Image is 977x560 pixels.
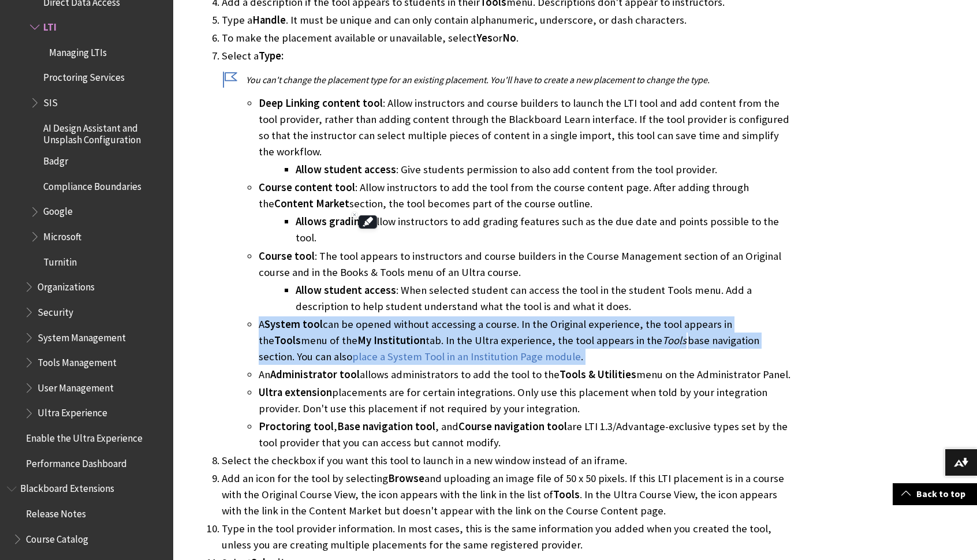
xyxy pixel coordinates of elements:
[222,453,795,469] li: Select the checkbox if you want this tool to launch in a new window instead of an iframe.
[259,316,795,365] li: A can be opened without accessing a course. In the Original experience, the tool appears in the m...
[38,404,107,419] span: Ultra Experience
[43,118,165,145] span: AI Design Assistant and Unsplash Configuration
[296,163,396,176] span: Allow student access
[222,48,795,451] li: Select a
[296,283,396,297] span: Allow student access
[43,227,81,242] span: Microsoft
[296,282,795,315] li: : When selected student can access the tool in the student Tools menu. Add a description to help ...
[337,420,435,433] span: Base navigation tool
[38,303,73,318] span: Security
[259,419,795,451] li: , , and are LTI 1.3/Advantage-exclusive types set by the tool provider that you can access but ca...
[259,384,795,417] li: placements are for certain integrations. Only use this placement when told by your integration pr...
[259,95,795,178] li: : Allow instructors and course builders to launch the LTI tool and add content from the tool prov...
[357,334,426,347] span: My Institution
[388,472,424,485] span: Browse
[259,96,383,110] span: Deep Linking content tool
[43,17,57,33] span: LTI
[49,43,107,58] span: Managing LTIs
[662,334,687,347] span: Tools
[26,529,88,545] span: Course Catalog
[222,73,795,86] p: You can't change the placement type for an existing placement. You'll have to create a new placem...
[26,504,86,520] span: Release Notes
[38,378,114,394] span: User Management
[296,215,366,228] span: Allows grading
[43,151,68,167] span: Badgr
[274,334,301,347] span: Tools
[20,479,114,495] span: Blackboard Extensions
[259,386,332,399] span: Ultra extension
[259,181,355,194] span: Course content tool
[259,420,334,433] span: Proctoring tool
[38,353,117,368] span: Tools Management
[352,350,581,364] a: place a System Tool in an Institution Page module
[222,12,795,28] li: Type a . It must be unique and can only contain alphanumeric, underscore, or dash characters.
[259,367,795,383] li: An allows administrators to add the tool to the menu on the Administrator Panel.
[270,368,360,381] span: Administrator tool
[458,420,567,433] span: Course navigation tool
[26,454,127,469] span: Performance Dashboard
[259,180,795,246] li: : Allow instructors to add the tool from the course content page. After adding through the sectio...
[43,252,77,268] span: Turnitin
[476,31,493,44] span: Yes
[560,368,636,381] span: Tools & Utilities
[43,93,58,109] span: SIS
[553,488,580,501] span: Tools
[259,248,795,315] li: : The tool appears to instructors and course builders in the Course Management section of an Orig...
[43,177,141,192] span: Compliance Boundaries
[38,277,95,293] span: Organizations
[259,249,315,263] span: Course tool
[43,68,125,84] span: Proctoring Services
[502,31,516,44] span: No
[222,471,795,519] li: Add an icon for the tool by selecting and uploading an image file of 50 x 50 pixels. If this LTI ...
[259,49,284,62] span: Type:
[893,483,977,505] a: Back to top
[296,162,795,178] li: : Give students permission to also add content from the tool provider.
[43,202,73,218] span: Google
[296,214,795,246] li: : Allow instructors to add grading features such as the due date and points possible to the tool.
[264,318,323,331] span: System tool
[38,328,126,344] span: System Management
[222,521,795,553] li: Type in the tool provider information. In most cases, this is the same information you added when...
[252,13,286,27] span: Handle
[274,197,349,210] span: Content Market
[222,30,795,46] li: To make the placement available or unavailable, select or .
[26,428,143,444] span: Enable the Ultra Experience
